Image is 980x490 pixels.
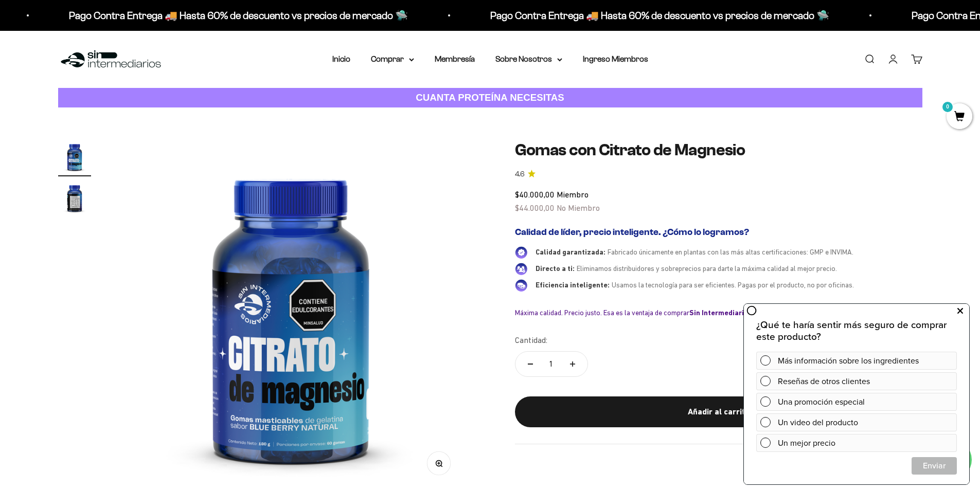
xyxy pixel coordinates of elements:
[536,281,610,289] span: Eficiencia inteligente:
[515,246,527,259] img: Calidad garantizada
[583,55,648,63] a: Ingreso Miembros
[495,52,562,66] summary: Sobre Nosotros
[515,334,547,347] label: Cantidad:
[58,182,91,214] img: Gomas con Citrato de Magnesio
[536,405,902,419] div: Añadir al carrito
[515,190,555,199] span: $40.000,00
[58,88,922,108] a: CUANTA PROTEÍNA NECESITAS
[515,227,922,238] h2: Calidad de líder, precio inteligente. ¿Cómo lo logramos?
[58,140,91,176] button: Ir al artículo 1
[612,281,854,289] span: Usamos la tecnología para ser eficientes. Pagas por el producto, no por oficinas.
[515,279,527,292] img: Eficiencia inteligente
[416,92,564,103] strong: CUANTA PROTEÍNA NECESITAS
[515,140,922,160] h1: Gomas con Citrato de Magnesio
[58,140,91,173] img: Gomas con Citrato de Magnesio
[332,55,350,63] a: Inicio
[941,101,954,113] mark: 0
[577,264,837,273] span: Eliminamos distribuidores y sobreprecios para darte la máxima calidad al mejor precio.
[557,203,600,212] span: No Miembro
[116,140,466,490] img: Gomas con Citrato de Magnesio
[558,352,587,376] button: Aumentar cantidad
[58,182,91,217] button: Ir al artículo 2
[57,7,396,24] p: Pago Contra Entrega 🚚 Hasta 60% de descuento vs precios de mercado 🛸
[557,190,589,199] span: Miembro
[515,203,555,212] span: $44.000,00
[515,169,922,180] a: 4.64.6 de 5.0 estrellas
[515,169,525,180] span: 4.6
[515,263,527,275] img: Directo a ti
[435,55,475,63] a: Membresía
[608,248,853,256] span: Fabricado únicamente en plantas con las más altas certificaciones: GMP e INVIMA.
[744,303,969,484] iframe: zigpoll-iframe
[478,7,817,24] p: Pago Contra Entrega 🚚 Hasta 60% de descuento vs precios de mercado 🛸
[947,112,972,123] a: 0
[536,248,605,256] span: Calidad garantizada:
[515,396,922,427] button: Añadir al carrito
[689,308,754,317] b: Sin Intermediarios.
[371,52,414,66] summary: Comprar
[515,352,545,376] button: Reducir cantidad
[515,308,922,317] div: Máxima calidad. Precio justo. Esa es la ventaja de comprar
[536,264,575,273] span: Directo a ti:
